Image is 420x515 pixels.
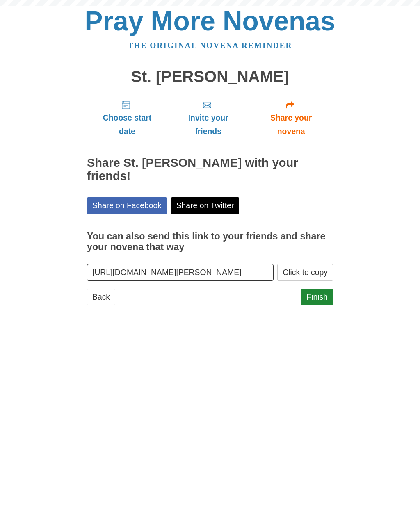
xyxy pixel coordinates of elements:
a: Pray More Novenas [85,6,336,36]
a: Invite your friends [167,93,249,142]
span: Invite your friends [176,111,241,138]
a: Finish [301,289,333,305]
a: Share on Twitter [171,197,240,214]
span: Choose start date [95,111,159,138]
a: Back [87,289,115,305]
a: Choose start date [87,93,167,142]
h3: You can also send this link to your friends and share your novena that way [87,231,333,252]
h2: Share St. [PERSON_NAME] with your friends! [87,157,333,183]
span: Share your novena [257,111,325,138]
a: Share your novena [249,93,333,142]
a: The original novena reminder [128,41,292,50]
a: Share on Facebook [87,197,167,214]
h1: St. [PERSON_NAME] [87,68,333,86]
button: Click to copy [277,264,333,281]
